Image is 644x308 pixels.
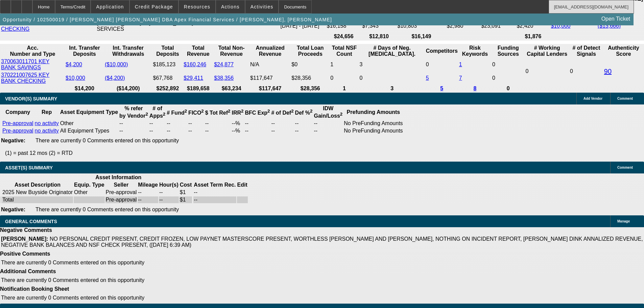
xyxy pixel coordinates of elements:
td: Pre-approval [105,196,137,203]
td: $2,980 [447,20,480,32]
a: 370221007625 KEY BANK CHECKING [1,72,49,84]
td: -- [138,189,158,196]
b: Rep [42,109,52,115]
div: No PreFunding Amounts [344,128,403,134]
a: no activity [35,128,59,134]
span: Credit Package [135,4,173,9]
a: $24,877 [214,62,234,67]
td: 0 [359,72,425,85]
td: -- [188,120,204,127]
b: FICO [188,110,204,116]
b: % refer by Vendor [119,105,148,119]
td: $23,091 [481,20,516,32]
th: Total Revenue [183,45,213,57]
td: $16,158 [327,20,361,32]
b: [PERSON_NAME]: [1,236,48,242]
td: -- [193,189,236,196]
td: -- [188,127,204,134]
b: IRR [232,110,243,116]
th: ($14,200) [104,85,152,92]
b: # Fund [167,110,187,116]
td: $1 [180,189,192,196]
td: -- [166,120,187,127]
span: 0 [525,68,528,74]
span: Resources [184,4,210,9]
td: -- [159,189,179,196]
span: Manage [617,219,630,223]
b: Asset Equipment Type [60,109,118,115]
a: no activity [35,120,59,126]
span: There are currently 0 Comments entered on this opportunity [1,260,144,265]
td: 0 [492,58,524,71]
b: # of Apps [149,105,165,119]
a: 370063011701 KEY BANK SAVINGS [1,58,49,70]
a: ($4,200) [105,75,125,81]
td: -- [295,127,313,134]
div: $117,647 [250,75,290,81]
a: 5 [426,75,429,81]
sup: 2 [163,112,165,117]
a: 90 [604,68,612,75]
td: $10,803 [397,20,446,32]
td: $67,768 [153,72,183,85]
td: -- [295,120,313,127]
sup: 2 [310,109,312,114]
td: $185,123 [153,58,183,71]
th: $63,234 [214,85,249,92]
a: $10,000 [66,75,85,81]
sup: 2 [291,109,293,114]
span: Opportunity / 102500019 / [PERSON_NAME] [PERSON_NAME] DBA Apex Financial Services / [PERSON_NAME]... [3,17,332,22]
a: $10,000 [551,23,570,29]
a: ($10,000) [105,62,128,67]
b: Negative: [1,207,25,212]
span: GENERAL COMMENTS [5,219,57,224]
th: # of Detect Signals [570,45,603,57]
b: BFC Exp [245,110,270,116]
td: -- [205,120,231,127]
button: Actions [216,0,245,13]
th: 1 [330,85,358,92]
a: $160,246 [184,62,206,67]
sup: 2 [145,112,148,117]
th: $1,876 [516,33,550,40]
th: Funding Sources [492,45,524,57]
span: VENDOR(S) SUMMARY [5,96,57,101]
td: 0 [426,58,458,71]
th: Competitors [426,45,458,57]
span: Application [96,4,124,9]
sup: 2 [267,109,270,114]
td: 0 [330,72,358,85]
span: Add Vendor [583,97,602,100]
td: 1 [330,58,358,71]
span: NO PERSONAL CREDIT PRESENT, CREDIT FROZEN, LOW PAYNET MASTERSCORE PRESENT, WORTHLESS [PERSON_NAME... [1,236,643,248]
th: Authenticity Score [604,45,643,57]
span: There are currently 0 Comments entered on this opportunity [1,277,144,283]
th: $28,356 [291,85,329,92]
span: Actions [221,4,240,9]
th: $16,149 [397,33,446,40]
sup: 2 [241,109,243,114]
div: 2025 New Buyside Originator [2,189,73,195]
b: Seller [114,182,129,188]
td: -- [244,127,270,134]
td: -- [119,120,148,127]
sup: 2 [228,109,230,114]
th: Annualized Revenue [250,45,290,57]
td: -- [313,120,343,127]
b: IDW Gain/Loss [314,105,342,119]
b: $ Tot Ref [205,110,231,116]
td: -- [149,120,166,127]
span: Comment [617,97,633,100]
th: $117,647 [250,85,290,92]
a: 5 [440,86,443,91]
span: Activities [251,4,273,9]
th: # Days of Neg. [MEDICAL_DATA]. [359,45,425,57]
b: Mileage [138,182,158,188]
th: Risk Keywords [459,45,491,57]
sup: 2 [201,109,204,114]
td: -- [313,127,343,134]
th: Total Deposits [153,45,183,57]
a: ($13,666) [598,23,621,29]
td: $2,420 [516,20,550,32]
td: --% [231,127,244,134]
